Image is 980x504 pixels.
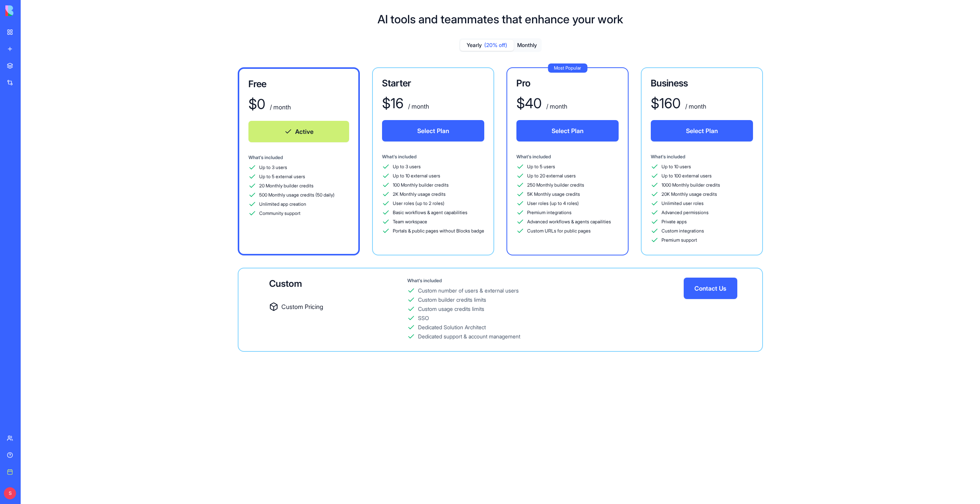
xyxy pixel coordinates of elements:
[661,228,704,234] span: Custom integrations
[5,5,53,16] img: logo
[527,164,555,170] span: Up to 5 users
[382,154,484,160] div: What's included
[393,200,444,206] span: User roles (up to 2 roles)
[661,200,704,206] span: Unlimited user roles
[661,237,697,243] span: Premium support
[382,120,484,141] button: Select Plan
[377,12,623,26] h1: AI tools and teammates that enhance your work
[259,174,305,180] span: Up to 5 external users
[684,278,737,299] button: Contact Us
[527,228,591,234] span: Custom URLs for public pages
[527,182,584,188] span: 250 Monthly builder credits
[460,40,514,51] button: Yearly
[268,102,291,112] div: / month
[393,164,421,170] span: Up to 3 users
[661,164,691,170] span: Up to 10 users
[248,78,349,90] h3: Free
[418,296,486,304] div: Custom builder credits limits
[516,120,619,141] button: Select Plan
[548,63,587,73] div: Most Popular
[382,77,484,89] h3: Starter
[407,278,684,284] div: What's included
[382,96,403,111] div: $ 16
[418,314,429,322] div: SSO
[484,41,507,49] span: (20% off)
[661,191,717,197] span: 20K Monthly usage credits
[661,219,687,225] span: Private apps
[651,96,681,111] div: $ 160
[651,154,753,160] div: What's included
[527,210,572,216] span: Premium integrations
[527,200,579,206] span: User roles (up to 4 roles)
[259,192,335,198] span: 500 Monthly usage credits (50 daily)
[661,173,712,179] span: Up to 100 external users
[516,96,542,111] div: $ 40
[545,102,567,111] div: / month
[259,183,314,189] span: 20 Monthly builder credits
[393,173,440,179] span: Up to 10 external users
[269,278,407,290] div: Custom
[393,191,446,197] span: 2K Monthly usage credits
[259,210,301,216] span: Community support
[684,102,706,111] div: / month
[516,154,619,160] div: What's included
[527,219,611,225] span: Advanced workflows & agents capailities
[661,182,720,188] span: 1000 Monthly builder credits
[259,164,287,171] span: Up to 3 users
[516,77,619,89] h3: Pro
[248,96,265,112] div: $ 0
[393,219,427,225] span: Team workspace
[514,40,541,51] button: Monthly
[393,210,467,216] span: Basic workflows & agent capabilities
[248,154,349,161] div: What's included
[407,102,429,111] div: / month
[527,191,580,197] span: 5K Monthly usage credits
[418,287,519,294] div: Custom number of users & external users
[651,120,753,141] button: Select Plan
[418,333,520,340] div: Dedicated support & account management
[393,182,449,188] span: 100 Monthly builder credits
[393,228,484,234] span: Portals & public pages without Blocks badge
[651,77,753,89] h3: Business
[661,210,709,216] span: Advanced permissions
[281,302,323,311] span: Custom Pricing
[259,201,306,207] span: Unlimited app creation
[4,487,16,499] span: S
[418,305,484,313] div: Custom usage credits limits
[418,324,486,331] div: Dedicated Solution Architect
[248,121,349,142] button: Active
[527,173,576,179] span: Up to 20 external users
